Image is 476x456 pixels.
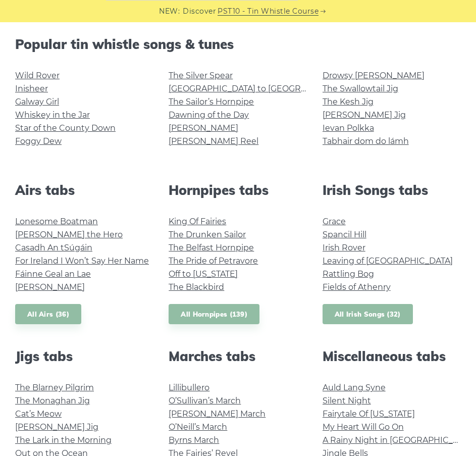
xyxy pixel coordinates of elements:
a: Star of the County Down [15,123,116,133]
a: The Kesh Jig [323,97,374,107]
a: PST10 - Tin Whistle Course [218,6,319,17]
a: Lonesome Boatman [15,217,98,226]
a: All Irish Songs (32) [323,304,413,325]
a: The Blarney Pilgrim [15,383,94,392]
h2: Miscellaneous tabs [323,348,461,364]
a: The Sailor’s Hornpipe [169,97,254,107]
a: Galway Girl [15,97,59,107]
a: Drowsy [PERSON_NAME] [323,71,425,80]
a: Dawning of the Day [169,110,249,120]
a: Whiskey in the Jar [15,110,90,120]
a: All Airs (36) [15,304,81,325]
a: Cat’s Meow [15,409,62,419]
a: [PERSON_NAME] Jig [15,422,98,432]
a: Casadh An tSúgáin [15,243,92,252]
h2: Hornpipes tabs [169,182,307,198]
a: The Drunken Sailor [169,230,246,239]
h2: Marches tabs [169,348,307,364]
a: Silent Night [323,396,371,406]
a: [PERSON_NAME] [169,123,238,133]
h2: Popular tin whistle songs & tunes [15,36,461,52]
a: Ievan Polkka [323,123,374,133]
h2: Jigs tabs [15,348,153,364]
a: The Pride of Petravore [169,256,258,266]
a: The Silver Spear [169,71,233,80]
a: [GEOGRAPHIC_DATA] to [GEOGRAPHIC_DATA] [169,84,355,93]
a: The Swallowtail Jig [323,84,398,93]
a: Rattling Bog [323,269,374,279]
a: My Heart Will Go On [323,422,404,432]
a: Off to [US_STATE] [169,269,238,279]
a: King Of Fairies [169,217,226,226]
a: The Lark in the Morning [15,435,112,445]
a: [PERSON_NAME] [15,282,85,292]
a: Foggy Dew [15,136,62,146]
a: The Monaghan Jig [15,396,90,406]
a: O’Sullivan’s March [169,396,241,406]
a: Leaving of [GEOGRAPHIC_DATA] [323,256,453,266]
a: Byrns March [169,435,219,445]
a: Irish Rover [323,243,365,252]
a: Inisheer [15,84,48,93]
a: The Blackbird [169,282,224,292]
a: Tabhair dom do lámh [323,136,409,146]
h2: Irish Songs tabs [323,182,461,198]
span: Discover [183,6,216,17]
a: [PERSON_NAME] Reel [169,136,258,146]
span: NEW: [159,6,180,17]
a: O’Neill’s March [169,422,227,432]
a: The Belfast Hornpipe [169,243,254,252]
a: Fairytale Of [US_STATE] [323,409,415,419]
a: Fields of Athenry [323,282,391,292]
a: [PERSON_NAME] Jig [323,110,406,120]
a: [PERSON_NAME] the Hero [15,230,123,239]
a: Fáinne Geal an Lae [15,269,91,279]
a: Grace [323,217,346,226]
a: All Hornpipes (139) [169,304,259,325]
a: [PERSON_NAME] March [169,409,266,419]
a: Wild Rover [15,71,60,80]
a: Spancil Hill [323,230,366,239]
a: Auld Lang Syne [323,383,386,392]
a: For Ireland I Won’t Say Her Name [15,256,149,266]
a: Lillibullero [169,383,209,392]
h2: Airs tabs [15,182,153,198]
